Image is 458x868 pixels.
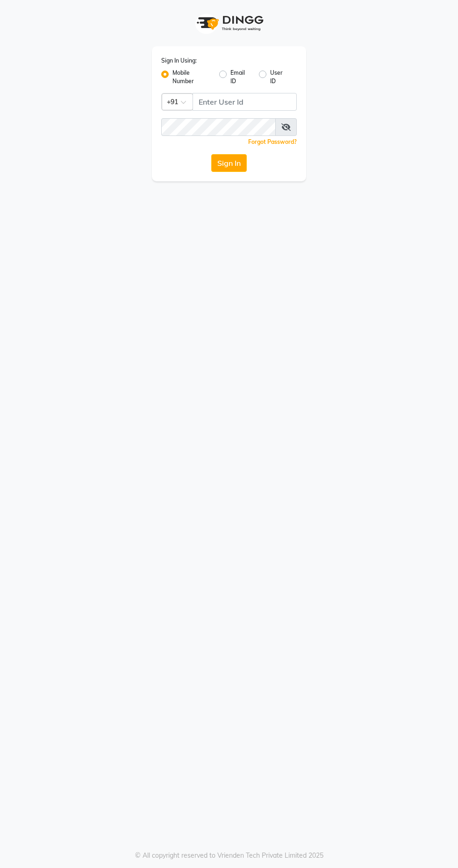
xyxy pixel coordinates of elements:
img: logo1.svg [192,9,266,37]
label: Email ID [230,69,251,85]
label: Sign In Using: [161,57,197,65]
button: Sign In [211,154,247,172]
label: User ID [270,69,289,85]
a: Forgot Password? [248,138,297,145]
label: Mobile Number [172,69,212,85]
input: Username [193,93,297,111]
input: Username [161,118,276,136]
